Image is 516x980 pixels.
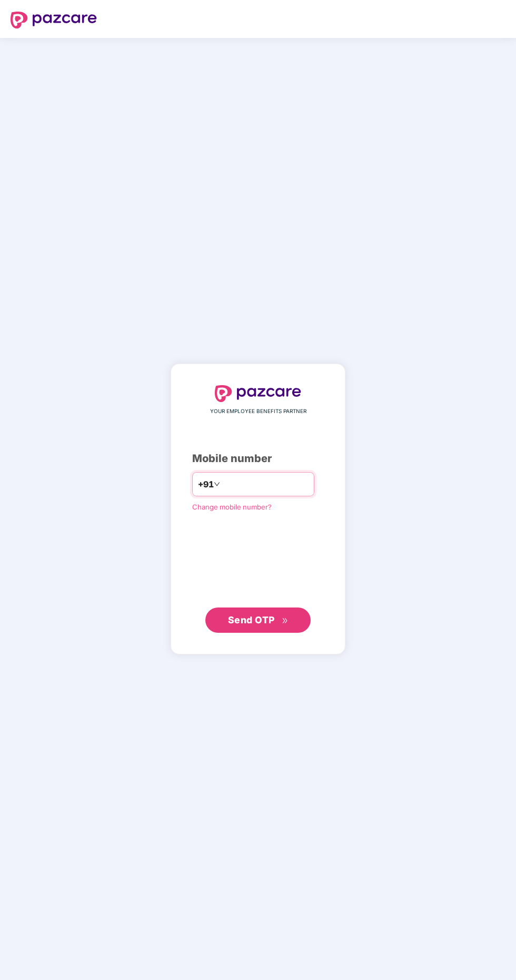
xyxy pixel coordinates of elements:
span: +91 [198,478,214,491]
div: Mobile number [192,450,324,467]
span: YOUR EMPLOYEE BENEFITS PARTNER [210,407,306,416]
span: double-right [282,618,289,624]
span: Send OTP [228,614,275,625]
img: logo [11,12,97,28]
img: logo [215,385,301,402]
a: Change mobile number? [192,503,272,511]
span: down [214,481,220,487]
button: Send OTPdouble-right [205,607,311,633]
